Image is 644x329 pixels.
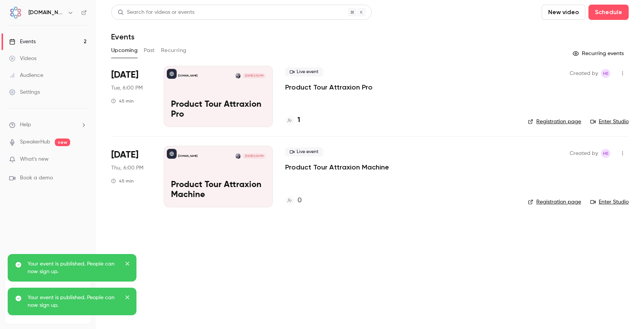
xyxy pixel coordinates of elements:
p: Your event is published. People can now sign up. [28,294,120,309]
button: close [125,260,130,269]
button: Past [144,44,155,57]
h1: Events [111,32,135,41]
a: Product Tour Attraxion Pro[DOMAIN_NAME]Humberto Estrela[DATE] 6:00 PMProduct Tour Attraxion Pro [164,66,273,127]
button: Recurring events [569,47,629,60]
span: [DATE] 6:00 PM [243,153,265,159]
div: Oct 14 Tue, 6:00 PM (Europe/Lisbon) [111,66,151,127]
img: Humberto Estrela [235,73,241,78]
iframe: Noticeable Trigger [77,156,87,163]
img: AMT.Group [10,7,22,19]
a: Product Tour Attraxion Machine [285,163,389,172]
button: Schedule [588,5,629,20]
div: Audience [9,72,43,79]
div: Videos [9,55,36,62]
div: 45 min [111,98,134,104]
h4: 1 [297,115,300,125]
button: Upcoming [111,44,138,57]
span: Created by [570,69,598,78]
a: SpeakerHub [20,138,50,146]
a: Registration page [528,198,581,206]
span: Live event [285,147,323,156]
a: Product Tour Attraxion Pro [285,83,373,92]
span: [DATE] 6:00 PM [243,73,265,78]
span: Humberto Estrela [601,149,610,158]
a: 0 [285,195,302,206]
a: Registration page [528,118,581,125]
p: Your event is published. People can now sign up. [28,260,120,275]
p: Product Tour Attraxion Machine [171,180,266,200]
h6: [DOMAIN_NAME] [28,9,64,16]
span: Live event [285,67,323,77]
a: 1 [285,115,300,125]
span: Created by [570,149,598,158]
div: Search for videos or events [118,8,194,16]
button: Recurring [161,44,187,57]
a: Product Tour Attraxion Machine[DOMAIN_NAME]Humberto Estrela[DATE] 6:00 PMProduct Tour Attraxion M... [164,146,273,207]
span: Help [20,121,31,129]
p: Product Tour Attraxion Pro [171,100,266,120]
span: Book a demo [20,174,53,182]
button: close [125,294,130,303]
div: 45 min [111,178,134,184]
span: HE [603,69,608,78]
img: Humberto Estrela [235,153,241,159]
a: Enter Studio [590,198,629,206]
span: [DATE] [111,149,138,161]
span: Thu, 6:00 PM [111,164,143,172]
span: HE [603,149,608,158]
div: Oct 23 Thu, 6:00 PM (Europe/Lisbon) [111,146,151,207]
li: help-dropdown-opener [9,121,87,129]
div: Events [9,38,36,46]
span: new [55,138,70,146]
div: Settings [9,88,40,96]
span: What's new [20,155,49,163]
span: [DATE] [111,69,138,81]
p: [DOMAIN_NAME] [178,74,197,78]
span: Humberto Estrela [601,69,610,78]
a: Enter Studio [590,118,629,125]
h4: 0 [297,195,302,206]
p: [DOMAIN_NAME] [178,154,197,158]
span: Tue, 6:00 PM [111,84,143,92]
button: New video [542,5,585,20]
